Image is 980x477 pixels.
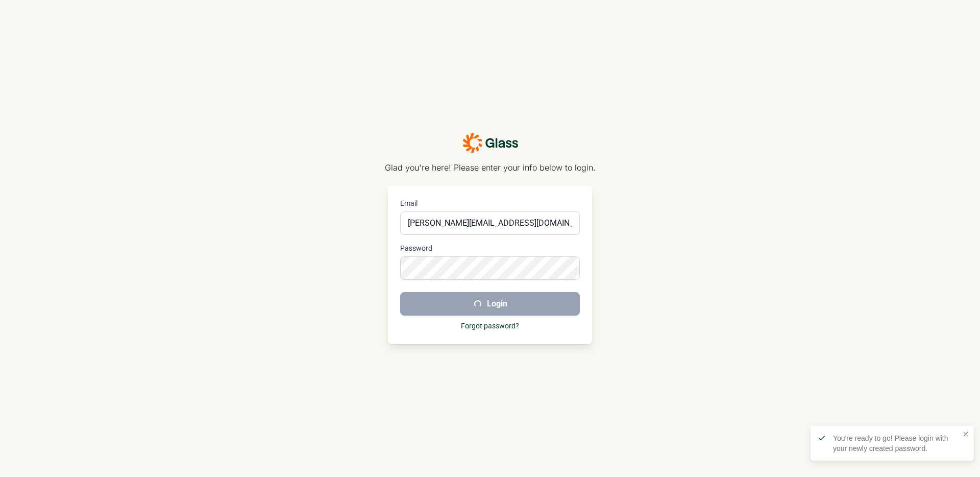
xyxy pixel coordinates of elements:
p: Glad you're here! Please enter your info below to login. [385,161,596,174]
button: Login [400,292,580,316]
label: Password [400,243,580,253]
a: Forgot password? [461,322,519,330]
div: You're ready to go! Please login with your newly created password. [833,433,959,454]
label: Email [400,198,580,208]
